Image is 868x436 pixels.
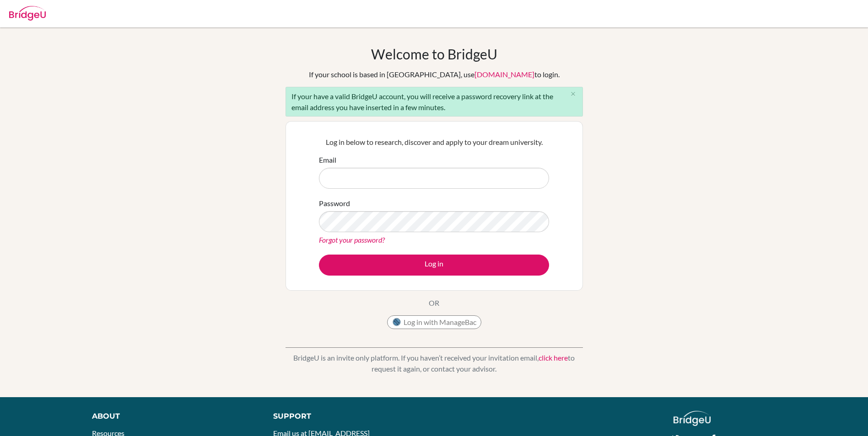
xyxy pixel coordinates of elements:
label: Password [319,198,350,209]
button: Log in with ManageBac [387,315,481,329]
div: Support [273,411,423,422]
button: Log in [319,255,549,276]
p: Log in below to research, discover and apply to your dream university. [319,137,549,148]
button: Close [564,87,582,101]
div: If your have a valid BridgeU account, you will receive a password recovery link at the email addr... [286,87,583,117]
img: logo_white@2x-f4f0deed5e89b7ecb1c2cc34c3e3d731f90f0f143d5ea2071677605dd97b5244.png [674,411,711,426]
i: close [570,90,577,97]
div: If your school is based in [GEOGRAPHIC_DATA], use to login. [309,69,560,80]
p: BridgeU is an invite only platform. If you haven’t received your invitation email, to request it ... [286,352,583,374]
img: Bridge-U [9,6,46,21]
a: [DOMAIN_NAME] [474,70,534,79]
a: Forgot your password? [319,235,385,244]
div: About [92,411,253,422]
p: OR [429,298,439,308]
a: click here [539,353,568,362]
label: Email [319,154,336,165]
h1: Welcome to BridgeU [371,46,497,62]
